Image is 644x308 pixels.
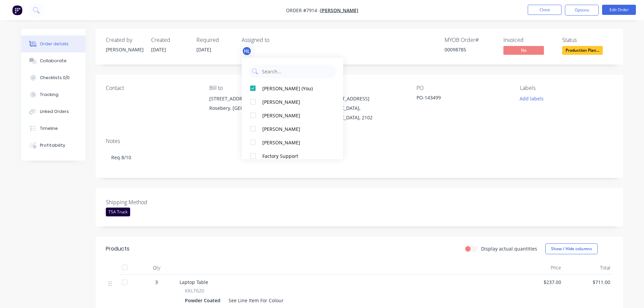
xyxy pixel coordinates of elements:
[262,139,330,146] div: [PERSON_NAME]
[602,5,636,15] button: Edit Order
[226,295,284,305] div: See Line Item For Colour
[106,208,130,216] div: TSA Truck
[313,85,405,91] div: Deliver to
[40,75,70,81] div: Checklists 0/0
[106,138,613,144] div: Notes
[21,35,86,52] button: Order details
[528,5,562,15] button: Close
[106,147,613,168] div: Req 8/10
[21,52,86,69] button: Collaborate
[262,125,330,133] div: [PERSON_NAME]
[185,287,204,294] span: KKLT620
[151,37,188,43] div: Created
[151,46,166,53] span: [DATE]
[209,94,302,116] div: [STREET_ADDRESS][PERSON_NAME]Rosebery, [GEOGRAPHIC_DATA], 2018
[503,37,554,43] div: Invoiced
[416,94,501,103] div: PO-143499
[262,152,330,160] div: Factory Support
[562,37,613,43] div: Status
[106,245,129,253] div: Products
[40,41,69,47] div: Order details
[209,94,302,103] div: [STREET_ADDRESS][PERSON_NAME]
[196,46,211,53] span: [DATE]
[242,109,343,122] button: [PERSON_NAME]
[262,112,330,119] div: [PERSON_NAME]
[40,58,67,64] div: Collaborate
[21,137,86,154] button: Profitability
[520,85,613,91] div: Labels
[445,37,495,43] div: MYOB Order #
[242,37,309,43] div: Assigned to
[242,136,343,149] button: [PERSON_NAME]
[209,85,302,91] div: Bill to
[261,65,333,78] input: Search...
[313,94,405,122] div: Open [STREET_ADDRESS][GEOGRAPHIC_DATA], [GEOGRAPHIC_DATA], 2102
[21,86,86,103] button: Tracking
[242,149,343,163] button: Factory Support
[565,5,599,16] button: Options
[106,46,143,53] div: [PERSON_NAME]
[242,81,343,95] button: [PERSON_NAME] (You)
[515,261,564,275] div: Price
[545,243,598,254] button: Show / Hide columns
[481,245,537,252] label: Display actual quantities
[562,46,603,54] span: Production Plan...
[445,46,495,53] div: 00098785
[313,94,405,103] div: Open [STREET_ADDRESS]
[21,103,86,120] button: Linked Orders
[196,37,234,43] div: Required
[155,279,158,286] span: 3
[320,7,358,14] a: [PERSON_NAME]
[416,85,509,91] div: PO
[40,109,69,115] div: Linked Orders
[21,69,86,86] button: Checklists 0/0
[286,7,320,14] span: Order #7914 -
[209,103,302,113] div: Rosebery, [GEOGRAPHIC_DATA], 2018
[564,261,613,275] div: Total
[242,46,252,56] button: HL
[21,120,86,137] button: Timeline
[313,103,405,122] div: [GEOGRAPHIC_DATA], [GEOGRAPHIC_DATA], 2102
[136,261,177,275] div: Qty
[180,279,208,285] span: Laptop Table
[185,295,223,305] div: Powder Coated
[262,98,330,105] div: [PERSON_NAME]
[516,94,547,103] button: Add labels
[106,198,190,206] label: Shipping Method
[106,85,198,91] div: Contact
[12,5,22,15] img: Factory
[562,46,603,56] button: Production Plan...
[40,142,65,148] div: Profitability
[262,85,330,92] div: [PERSON_NAME] (You)
[40,125,58,132] div: Timeline
[242,122,343,136] button: [PERSON_NAME]
[106,37,143,43] div: Created by
[567,279,610,286] span: $711.00
[518,279,561,286] span: $237.00
[40,92,58,98] div: Tracking
[503,46,544,54] span: No
[242,95,343,109] button: [PERSON_NAME]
